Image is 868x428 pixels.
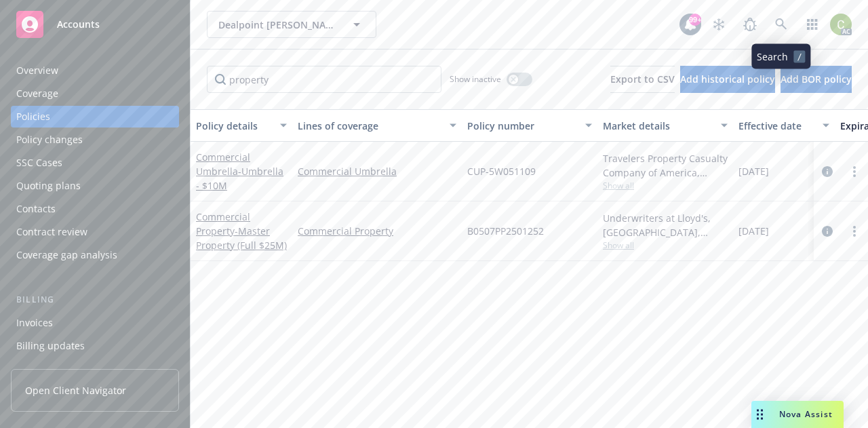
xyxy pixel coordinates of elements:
a: Accounts [11,5,179,43]
div: Policy details [196,119,272,133]
span: B0507PP2501252 [467,224,544,238]
a: more [846,163,863,180]
a: circleInformation [819,223,835,239]
button: Market details [597,109,733,142]
div: Policies [16,106,50,128]
div: Overview [16,60,58,81]
a: Billing updates [11,335,179,357]
span: Show all [603,180,728,191]
a: Coverage [11,83,179,104]
span: Show inactive [450,73,501,85]
span: Accounts [57,19,100,30]
span: - Master Property (Full $25M) [196,225,287,252]
div: Policy changes [16,129,83,151]
button: Dealpoint [PERSON_NAME], LLC [207,11,376,38]
div: Market details [603,119,713,133]
a: Switch app [799,11,826,38]
div: 99+ [689,14,701,26]
a: Stop snowing [705,11,732,38]
span: - Umbrella - $10M [196,165,283,192]
a: Commercial Umbrella [298,164,456,178]
a: Commercial Property [196,210,287,252]
div: Invoices [16,312,53,334]
button: Policy number [462,109,597,142]
input: Filter by keyword... [207,66,441,93]
button: Lines of coverage [292,109,462,142]
a: Invoices [11,312,179,334]
div: Coverage gap analysis [16,244,117,266]
div: SSC Cases [16,152,62,174]
a: Coverage gap analysis [11,244,179,266]
button: Nova Assist [751,401,844,428]
div: Coverage [16,83,58,104]
span: CUP-5W051109 [467,164,536,178]
div: Lines of coverage [298,119,441,133]
div: Quoting plans [16,175,81,197]
button: Effective date [733,109,835,142]
button: Add historical policy [680,66,775,93]
a: Quoting plans [11,175,179,197]
span: Add BOR policy [781,73,852,85]
span: Open Client Navigator [25,383,126,397]
div: Effective date [738,119,814,133]
button: Export to CSV [610,66,675,93]
a: Report a Bug [736,11,764,38]
a: circleInformation [819,163,835,180]
div: Contacts [16,198,56,220]
a: more [846,223,863,239]
span: [DATE] [738,224,769,238]
button: Add BOR policy [781,66,852,93]
a: SSC Cases [11,152,179,174]
span: Show all [603,239,728,251]
div: Travelers Property Casualty Company of America, Travelers Insurance [603,151,728,180]
img: photo [830,14,852,35]
span: Dealpoint [PERSON_NAME], LLC [218,18,336,32]
a: Policies [11,106,179,128]
a: Contract review [11,221,179,243]
a: Contacts [11,198,179,220]
a: Search [768,11,795,38]
span: [DATE] [738,164,769,178]
div: Underwriters at Lloyd's, [GEOGRAPHIC_DATA], [PERSON_NAME] of [GEOGRAPHIC_DATA], Price Forbes & Pa... [603,211,728,239]
span: Add historical policy [680,73,775,85]
a: Commercial Umbrella [196,151,283,192]
span: Nova Assist [779,408,833,420]
a: Overview [11,60,179,81]
div: Contract review [16,221,87,243]
div: Policy number [467,119,577,133]
a: Commercial Property [298,224,456,238]
div: Billing [11,293,179,307]
button: Policy details [191,109,292,142]
div: Billing updates [16,335,85,357]
span: Export to CSV [610,73,675,85]
div: Drag to move [751,401,768,428]
a: Policy changes [11,129,179,151]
